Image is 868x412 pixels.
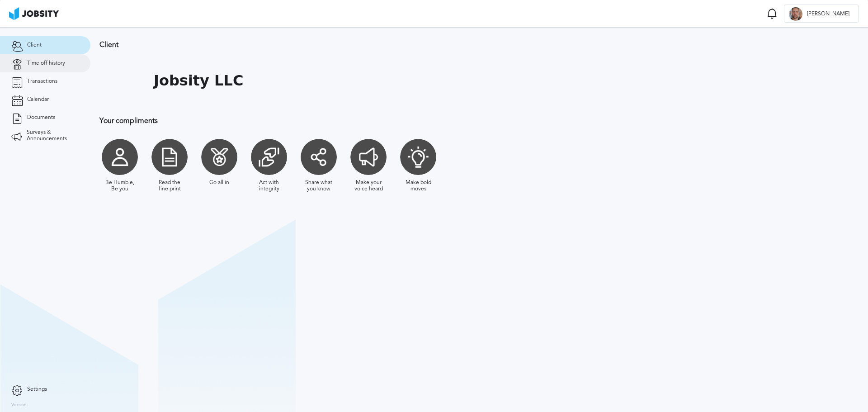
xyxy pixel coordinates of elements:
div: Go all in [209,180,229,186]
span: [PERSON_NAME] [802,11,854,17]
label: Version: [11,403,28,408]
div: A [789,7,802,21]
button: A[PERSON_NAME] [784,5,859,23]
div: Share what you know [303,180,335,192]
span: Transactions [27,78,57,85]
h3: Your compliments [99,117,590,125]
span: Time off history [27,60,65,66]
img: ab4bad089aa723f57921c736e9817d99.png [9,7,59,20]
div: Make bold moves [402,180,434,192]
div: Be Humble, Be you [104,180,136,192]
div: Make your voice heard [353,180,384,192]
h1: Jobsity LLC [154,72,243,89]
div: Act with integrity [253,180,285,192]
span: Surveys & Announcements [27,129,79,142]
h3: Client [99,41,590,49]
span: Documents [27,114,55,121]
span: Calendar [27,96,49,103]
span: Client [27,42,42,48]
div: Read the fine print [154,180,185,192]
span: Settings [27,386,47,393]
